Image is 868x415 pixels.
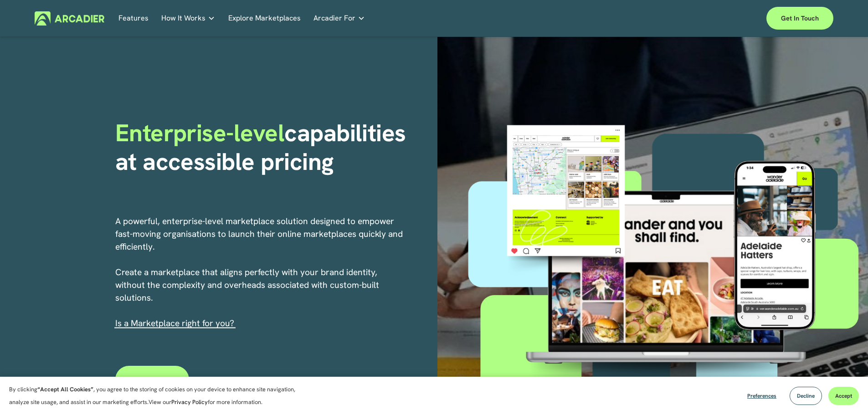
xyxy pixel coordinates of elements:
iframe: Chat Widget [822,371,868,415]
a: Ordner-Dropdown [161,11,215,26]
a: Ordner-Dropdown [313,11,365,26]
strong: “Accept All Cookies” [37,385,93,393]
p: By clicking , you agree to the storing of cookies on your device to enhance site navigation, anal... [9,383,305,409]
span: Preferences [747,392,776,400]
span: Decline [797,392,815,400]
a: Features [118,11,149,26]
button: Preferences [740,387,783,405]
span: I [115,318,234,329]
strong: capabilities at accessible pricing [115,117,412,177]
span: Enterprise-level [115,117,285,149]
p: A powerful, enterprise-level marketplace solution designed to empower fast-moving organisations t... [115,215,404,330]
span: How It Works [161,12,205,25]
a: Privacy Policy [171,398,208,406]
button: Decline [790,387,822,405]
a: Explore Marketplaces [228,11,301,26]
a: Contact Us [115,366,190,393]
a: s a Marketplace right for you? [118,318,234,329]
span: Arcadier For [313,12,355,25]
img: Arcadier [35,11,104,26]
a: Get in touch [766,7,833,30]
